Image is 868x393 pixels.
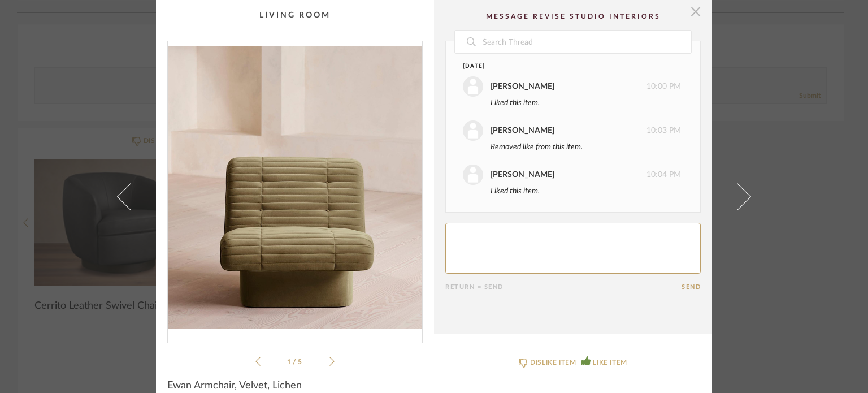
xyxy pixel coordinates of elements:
[445,283,682,291] div: Return = Send
[293,359,298,365] span: /
[593,357,627,368] div: LIKE ITEM
[491,80,554,93] div: [PERSON_NAME]
[168,41,422,334] div: 0
[168,41,422,334] img: 77491c7d-381c-4429-95f3-1b868ee5158b_1000x1000.jpg
[530,357,576,368] div: DISLIKE ITEM
[491,124,554,137] div: [PERSON_NAME]
[682,283,701,291] button: Send
[463,120,681,141] div: 10:03 PM
[298,359,303,365] span: 5
[463,165,681,185] div: 10:04 PM
[287,359,293,365] span: 1
[167,379,302,392] span: Ewan Armchair, Velvet, Lichen
[491,141,681,153] div: Removed like from this item.
[491,185,681,197] div: Liked this item.
[491,169,554,181] div: [PERSON_NAME]
[463,62,660,71] div: [DATE]
[491,97,681,109] div: Liked this item.
[463,76,681,97] div: 10:00 PM
[481,31,691,53] input: Search Thread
